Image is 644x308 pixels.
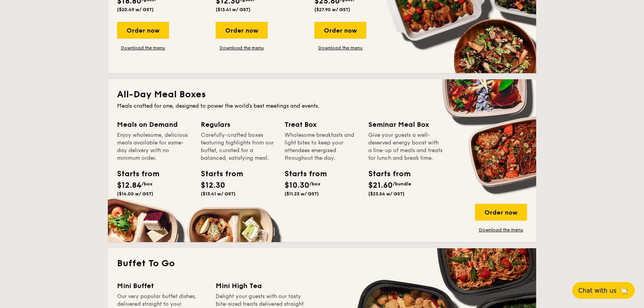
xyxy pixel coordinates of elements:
[285,119,359,130] div: Treat Box
[285,191,319,197] span: ($11.23 w/ GST)
[117,22,169,39] div: Order now
[314,22,366,39] div: Order now
[117,280,207,291] div: Mini Buffet
[578,287,616,294] span: Chat with us
[285,131,359,162] div: Wholesome breakfasts and light bites to keep your attendees energised throughout the day.
[572,282,635,299] button: Chat with us🦙
[117,7,154,12] span: ($20.49 w/ GST)
[201,181,225,190] span: $12.30
[117,131,192,162] div: Enjoy wholesome, delicious meals available for same-day delivery with no minimum order.
[368,131,443,162] div: Give your guests a well-deserved energy boost with a line-up of meals and treats for lunch and br...
[309,181,320,187] span: /box
[368,168,403,180] div: Starts from
[368,119,443,130] div: Seminar Meal Box
[117,119,192,130] div: Meals on Demand
[285,168,319,180] div: Starts from
[201,168,235,180] div: Starts from
[117,88,527,101] h2: All-Day Meal Boxes
[216,280,305,291] div: Mini High Tea
[141,181,153,187] span: /box
[117,257,527,270] h2: Buffet To Go
[620,286,629,295] span: 🦙
[117,45,169,51] a: Download the menu
[475,227,527,233] a: Download the menu
[216,22,268,39] div: Order now
[201,119,275,130] div: Regulars
[201,131,275,162] div: Carefully-crafted boxes featuring highlights from our buffet, curated for a balanced, satisfying ...
[117,181,141,190] span: $12.84
[314,7,350,12] span: ($27.90 w/ GST)
[475,204,527,221] div: Order now
[393,181,411,187] span: /bundle
[117,191,153,197] span: ($14.00 w/ GST)
[368,191,405,197] span: ($23.54 w/ GST)
[216,45,268,51] a: Download the menu
[285,181,309,190] span: $10.30
[216,7,250,12] span: ($13.41 w/ GST)
[117,168,151,180] div: Starts from
[314,45,366,51] a: Download the menu
[117,102,527,110] div: Meals crafted for one, designed to power the world's best meetings and events.
[368,181,393,190] span: $21.60
[201,191,236,197] span: ($13.41 w/ GST)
